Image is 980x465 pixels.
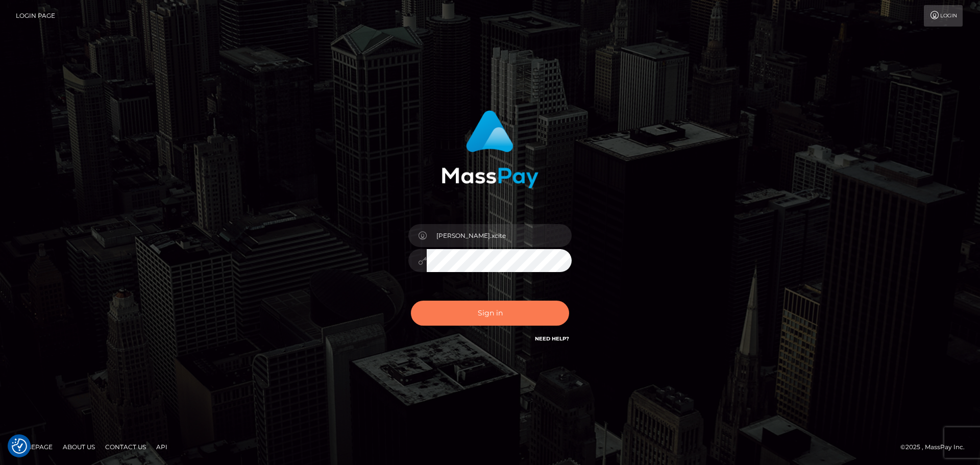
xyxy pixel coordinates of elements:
input: Username... [427,224,572,247]
a: Need Help? [535,335,569,342]
div: © 2025 , MassPay Inc. [900,442,972,453]
a: API [152,439,171,455]
a: Login [924,5,963,27]
a: Contact Us [101,439,150,455]
button: Consent Preferences [12,438,27,454]
img: MassPay Login [442,110,538,188]
button: Sign in [411,301,569,326]
img: Revisit consent button [12,438,27,454]
a: About Us [59,439,99,455]
a: Login Page [16,5,55,27]
a: Homepage [11,439,57,455]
